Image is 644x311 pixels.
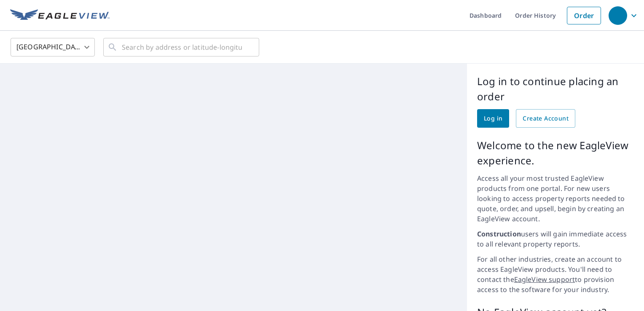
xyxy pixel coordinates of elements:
[516,109,575,128] a: Create Account
[122,35,242,59] input: Search by address or latitude-longitude
[10,9,110,22] img: EV Logo
[477,138,634,168] p: Welcome to the new EagleView experience.
[477,74,634,104] p: Log in to continue placing an order
[484,113,502,124] span: Log in
[477,173,634,224] p: Access all your most trusted EagleView products from one portal. For new users looking to access ...
[477,229,521,239] strong: Construction
[567,7,601,24] a: Order
[523,113,569,124] span: Create Account
[514,275,575,284] a: EagleView support
[477,229,634,249] p: users will gain immediate access to all relevant property reports.
[11,35,95,59] div: [GEOGRAPHIC_DATA]
[477,254,634,295] p: For all other industries, create an account to access EagleView products. You'll need to contact ...
[477,109,509,128] a: Log in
